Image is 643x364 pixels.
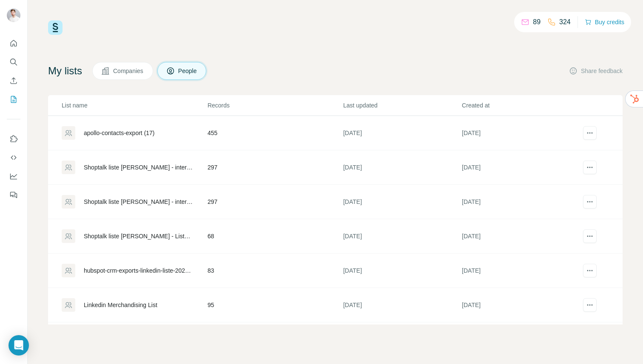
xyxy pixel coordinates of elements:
[559,17,571,27] p: 324
[84,266,193,275] div: hubspot-crm-exports-linkedin-liste-2025-02-19
[569,67,623,75] button: Share feedback
[583,126,597,140] button: actions
[7,54,20,70] button: Search
[343,101,461,110] p: Last updated
[207,150,343,185] td: 297
[343,254,461,288] td: [DATE]
[461,185,580,219] td: [DATE]
[461,116,580,150] td: [DATE]
[84,232,193,240] div: Shoptalk liste [PERSON_NAME] - Liste finale (1)
[84,163,193,172] div: Shoptalk liste [PERSON_NAME] - interessés ++ (1)
[207,116,343,150] td: 455
[583,195,597,209] button: actions
[343,288,461,322] td: [DATE]
[583,229,597,243] button: actions
[84,129,155,137] div: apollo-contacts-export (17)
[583,298,597,312] button: actions
[343,185,461,219] td: [DATE]
[462,101,580,110] p: Created at
[343,219,461,254] td: [DATE]
[533,17,541,27] p: 89
[7,73,20,88] button: Enrich CSV
[207,254,343,288] td: 83
[343,116,461,150] td: [DATE]
[48,64,82,78] h4: My lists
[48,20,63,35] img: Surfe Logo
[7,187,20,203] button: Feedback
[583,264,597,277] button: actions
[208,101,342,110] p: Records
[7,169,20,184] button: Dashboard
[585,16,624,28] button: Buy credits
[113,67,144,75] span: Companies
[62,101,207,110] p: List name
[207,288,343,322] td: 95
[461,219,580,254] td: [DATE]
[7,36,20,51] button: Quick start
[583,161,597,174] button: actions
[461,150,580,185] td: [DATE]
[461,254,580,288] td: [DATE]
[207,185,343,219] td: 297
[7,8,20,22] img: Avatar
[461,288,580,322] td: [DATE]
[7,92,20,107] button: My lists
[7,150,20,165] button: Use Surfe API
[207,219,343,254] td: 68
[84,301,157,309] div: Linkedin Merchandising List
[84,198,193,206] div: Shoptalk liste [PERSON_NAME] - interessés ++ (1)
[178,67,198,75] span: People
[7,131,20,147] button: Use Surfe on LinkedIn
[9,335,29,356] div: Open Intercom Messenger
[343,150,461,185] td: [DATE]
